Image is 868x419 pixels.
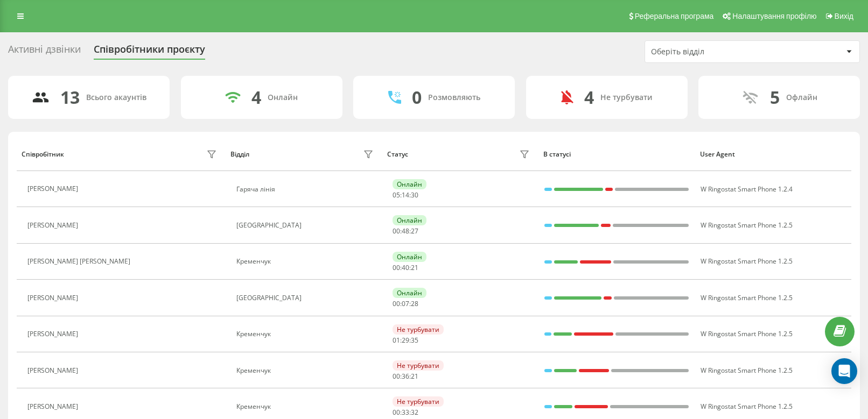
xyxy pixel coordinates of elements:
div: [PERSON_NAME] [27,367,81,374]
span: W Ringostat Smart Phone 1.2.5 [701,329,793,338]
span: 00 [393,408,400,417]
span: 05 [393,190,400,200]
div: Кременчук [236,367,376,374]
div: 0 [412,87,422,108]
div: : : [393,228,418,235]
div: Не турбувати [393,360,444,371]
div: : : [393,191,418,199]
div: Кременчук [236,330,376,338]
div: Оберіть відділ [651,47,780,56]
div: : : [393,373,418,380]
span: 40 [402,263,409,272]
div: [PERSON_NAME] [27,330,81,338]
span: Налаштування профілю [732,12,816,20]
div: Онлайн [393,252,426,262]
span: 48 [402,226,409,236]
span: 36 [402,372,409,381]
div: Онлайн [393,179,426,189]
span: 21 [411,372,418,381]
span: W Ringostat Smart Phone 1.2.5 [701,221,793,230]
div: [PERSON_NAME] [27,294,81,302]
span: W Ringostat Smart Phone 1.2.4 [701,184,793,194]
span: 01 [393,336,400,345]
div: Кременчук [236,258,376,265]
div: Активні дзвінки [8,44,81,60]
span: W Ringostat Smart Phone 1.2.5 [701,402,793,411]
span: 35 [411,336,418,345]
div: Розмовляють [428,93,480,102]
span: 14 [402,190,409,200]
div: : : [393,409,418,416]
span: W Ringostat Smart Phone 1.2.5 [701,366,793,375]
div: Співробітник [22,151,64,158]
div: Офлайн [786,93,817,102]
div: Гаряча лінія [236,186,376,193]
span: Вихід [835,12,853,20]
span: 32 [411,408,418,417]
span: 00 [393,372,400,381]
div: : : [393,264,418,272]
span: 33 [402,408,409,417]
div: 4 [584,87,594,108]
span: 29 [402,336,409,345]
span: W Ringostat Smart Phone 1.2.5 [701,293,793,302]
div: Статус [387,151,408,158]
div: 5 [770,87,780,108]
div: Open Intercom Messenger [831,358,857,384]
span: 07 [402,299,409,308]
span: 21 [411,263,418,272]
span: 30 [411,190,418,200]
div: Не турбувати [393,396,444,407]
span: W Ringostat Smart Phone 1.2.5 [701,257,793,266]
span: 00 [393,299,400,308]
div: [PERSON_NAME] [27,222,81,229]
div: [GEOGRAPHIC_DATA] [236,294,376,302]
div: Відділ [230,151,249,158]
div: В статусі [543,151,690,158]
div: [PERSON_NAME] [27,403,81,410]
div: [PERSON_NAME] [27,185,81,193]
div: Онлайн [393,215,426,225]
div: Не турбувати [600,93,653,102]
span: Реферальна програма [635,12,714,20]
div: 13 [60,87,80,108]
div: [GEOGRAPHIC_DATA] [236,222,376,229]
div: Співробітники проєкту [94,44,205,60]
div: Онлайн [268,93,298,102]
div: User Agent [700,151,846,158]
span: 28 [411,299,418,308]
span: 00 [393,226,400,236]
div: 4 [251,87,261,108]
div: Кременчук [236,403,376,410]
div: : : [393,300,418,308]
span: 27 [411,226,418,236]
div: Всього акаунтів [86,93,146,102]
div: [PERSON_NAME] [PERSON_NAME] [27,258,133,265]
div: Не турбувати [393,324,444,335]
span: 00 [393,263,400,272]
div: Онлайн [393,288,426,298]
div: : : [393,337,418,344]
